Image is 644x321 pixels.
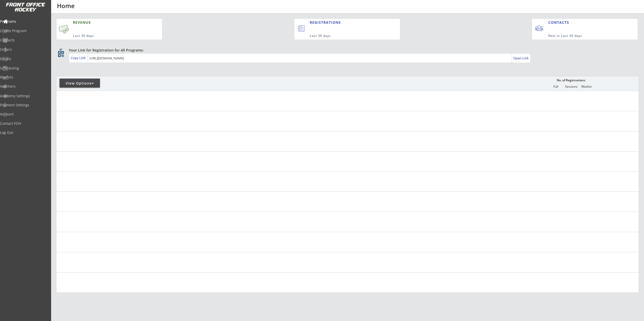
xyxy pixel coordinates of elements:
div: Your Link for Registration for All Programs: [69,48,623,53]
div: Full [548,85,563,88]
div: New in Last 30 days [548,34,614,38]
div: Last 30 days [73,34,138,38]
button: qr_code [57,50,65,58]
a: Open Link [513,55,529,62]
div: Last 30 days [310,34,379,38]
div: Open Link [513,56,529,60]
div: CONTACTS [548,20,571,25]
div: Sessions [564,85,579,88]
div: Waitlist [579,85,594,88]
div: No. of Registrations [555,79,587,82]
div: REVENUE [73,20,138,25]
div: Copy Link [71,56,87,60]
div: View Options [59,81,100,86]
div: qr [58,48,64,51]
div: REGISTRATIONS [310,20,377,25]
